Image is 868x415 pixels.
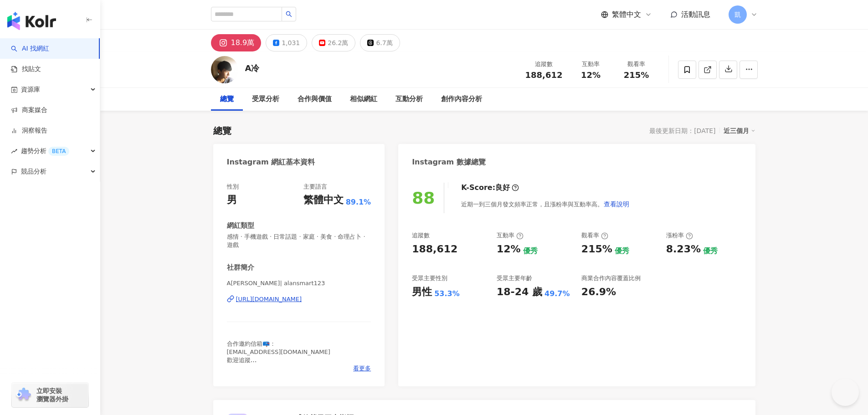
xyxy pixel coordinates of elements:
[21,141,69,161] span: 趨勢分析
[666,242,701,256] div: 8.23%
[328,36,348,49] div: 26.2萬
[581,274,641,282] div: 商業合作內容覆蓋比例
[412,242,457,256] div: 188,612
[252,94,279,105] div: 受眾分析
[211,56,238,83] img: KOL Avatar
[624,71,649,80] span: 215%
[612,10,641,20] span: 繁體中文
[412,285,432,299] div: 男性
[497,242,521,256] div: 12%
[11,148,17,154] span: rise
[581,71,601,80] span: 12%
[681,10,710,19] span: 活動訊息
[312,34,355,51] button: 26.2萬
[615,246,629,256] div: 優秀
[649,127,715,134] div: 最後更新日期：[DATE]
[497,231,524,240] div: 互動率
[227,183,239,191] div: 性別
[412,231,430,240] div: 追蹤數
[603,195,630,213] button: 查看說明
[360,34,400,51] button: 6.7萬
[703,246,718,256] div: 優秀
[11,44,49,53] a: searchAI 找網紅
[227,279,371,287] span: A[PERSON_NAME]| alansmart123
[525,70,563,80] span: 188,612
[15,388,32,402] img: chrome extension
[581,231,608,240] div: 觀看率
[7,12,56,30] img: logo
[581,242,612,256] div: 215%
[544,289,570,299] div: 49.7%
[412,189,435,207] div: 88
[36,387,68,403] span: 立即安裝 瀏覽器外掛
[303,183,327,191] div: 主要語言
[298,94,332,105] div: 合作與價值
[461,183,519,193] div: K-Score :
[619,60,654,69] div: 觀看率
[376,36,392,49] div: 6.7萬
[461,195,630,213] div: 近期一到三個月發文頻率正常，且漲粉率與互動率高。
[227,193,237,207] div: 男
[346,197,371,207] span: 89.1%
[523,246,538,256] div: 優秀
[11,65,41,74] a: 找貼文
[227,221,254,231] div: 網紅類型
[286,11,292,17] span: search
[441,94,482,105] div: 創作內容分析
[350,94,377,105] div: 相似網紅
[604,200,629,208] span: 查看說明
[227,263,254,272] div: 社群簡介
[581,285,616,299] div: 26.9%
[11,106,47,115] a: 商案媒合
[412,274,447,282] div: 受眾主要性別
[231,36,255,49] div: 18.9萬
[227,157,315,167] div: Instagram 網紅基本資料
[666,231,693,240] div: 漲粉率
[495,183,510,193] div: 良好
[227,233,371,249] span: 感情 · 手機遊戲 · 日常話題 · 家庭 · 美食 · 命理占卜 · 遊戲
[48,147,69,156] div: BETA
[734,10,741,20] span: 凱
[412,157,486,167] div: Instagram 數據總覽
[574,60,608,69] div: 互動率
[21,79,40,100] span: 資源庫
[21,161,46,182] span: 競品分析
[434,289,460,299] div: 53.3%
[282,36,300,49] div: 1,031
[266,34,307,51] button: 1,031
[525,60,563,69] div: 追蹤數
[12,383,88,407] a: chrome extension立即安裝 瀏覽器外掛
[11,126,47,135] a: 洞察報告
[220,94,234,105] div: 總覽
[395,94,423,105] div: 互動分析
[236,295,302,303] div: [URL][DOMAIN_NAME]
[245,62,260,74] div: A冷
[724,125,755,137] div: 近三個月
[303,193,344,207] div: 繁體中文
[832,379,859,406] iframe: Help Scout Beacon - Open
[213,124,231,137] div: 總覽
[497,285,542,299] div: 18-24 歲
[227,340,330,372] span: 合作邀約信箱📪： [EMAIL_ADDRESS][DOMAIN_NAME] 歡迎追蹤 ⬇️⬇️⬇️
[353,364,371,373] span: 看更多
[227,295,371,303] a: [URL][DOMAIN_NAME]
[211,34,262,51] button: 18.9萬
[497,274,532,282] div: 受眾主要年齡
